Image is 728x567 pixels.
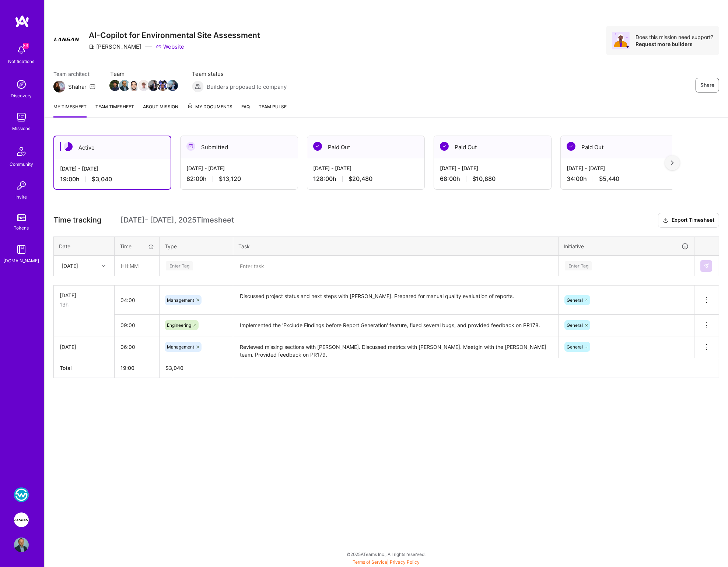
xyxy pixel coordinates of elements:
i: icon Mail [90,84,95,90]
img: Team Member Avatar [119,80,130,91]
span: [DATE] - [DATE] , 2025 Timesheet [120,216,234,225]
img: Team Member Avatar [148,80,159,91]
a: Team Member Avatar [120,79,129,92]
a: About Mission [143,103,178,118]
a: Privacy Policy [390,559,420,565]
span: Team architect [53,70,95,78]
div: [DATE] - [DATE] [567,164,672,172]
a: Team Member Avatar [139,79,148,92]
img: Invite [14,178,29,193]
span: 83 [23,43,29,49]
input: HH:MM [115,315,159,335]
div: [DATE] [62,262,78,270]
div: © 2025 ATeams Inc., All rights reserved. [44,545,728,563]
span: $3,040 [92,175,112,183]
span: Management [167,344,194,350]
img: teamwork [14,110,29,125]
span: Team status [192,70,287,78]
img: WSC Sports: Real-Time Multilingual Captions [14,487,29,502]
div: Discovery [11,92,32,99]
div: [DATE] - [DATE] [60,165,165,172]
span: Engineering [167,322,191,328]
div: [DATE] [60,343,108,351]
img: Community [13,143,30,160]
img: Avatar [612,32,630,49]
span: $13,120 [219,175,241,183]
img: Builders proposed to company [192,81,204,92]
a: My Documents [187,103,232,118]
textarea: Reviewed missing sections with [PERSON_NAME]. Discussed metrics with [PERSON_NAME]. Meetgin with ... [234,337,557,357]
div: [DATE] - [DATE] [440,164,545,172]
th: Date [54,237,115,256]
a: Website [156,43,184,50]
img: tokens [17,214,26,221]
img: Submit [703,263,709,269]
i: icon Chevron [102,264,105,268]
div: [DATE] [60,291,108,299]
h3: AI-Copilot for Environmental Site Assessment [89,31,260,40]
th: Total [54,358,115,378]
span: My Documents [187,103,232,111]
th: Type [160,237,233,256]
div: Invite [16,193,27,201]
span: Share [700,81,714,89]
textarea: Implemented the 'Exclude Findings before Report Generation' feature, fixed several bugs, and prov... [234,315,557,336]
img: bell [14,43,29,57]
img: Paid Out [440,142,449,151]
div: Time [120,242,154,250]
a: My timesheet [53,103,87,118]
div: 128:00 h [313,175,419,183]
img: discovery [14,77,29,92]
div: Initiative [564,242,689,251]
a: WSC Sports: Real-Time Multilingual Captions [12,487,31,502]
div: Paid Out [434,136,551,158]
div: 82:00 h [186,175,292,183]
a: User Avatar [12,538,31,552]
a: Team Pulse [259,103,287,118]
img: Active [64,142,73,151]
a: Terms of Service [353,559,387,565]
div: 68:00 h [440,175,545,183]
div: [DOMAIN_NAME] [4,257,39,265]
i: icon CompanyGray [89,44,95,50]
img: logo [15,15,29,28]
span: Management [167,297,194,303]
div: 19:00 h [60,175,165,183]
img: guide book [14,242,29,257]
a: Team Member Avatar [148,79,158,92]
img: Team Member Avatar [167,80,178,91]
img: Team Member Avatar [157,80,168,91]
th: 19:00 [115,358,160,378]
div: Community [10,160,33,168]
img: Submitted [186,142,195,151]
div: Paid Out [561,136,678,158]
div: [DATE] - [DATE] [186,164,292,172]
a: Team timesheet [95,103,134,118]
div: Missions [13,125,31,132]
span: Time tracking [53,216,101,225]
div: Does this mission need support? [636,34,713,41]
span: $20,480 [349,175,372,183]
img: Team Architect [53,81,65,92]
div: Active [54,136,171,159]
input: HH:MM [115,337,159,357]
img: Paid Out [313,142,322,151]
div: Enter Tag [166,260,193,272]
div: Tokens [14,224,29,232]
i: icon Download [663,217,669,224]
div: [DATE] - [DATE] [313,164,419,172]
div: Enter Tag [565,260,592,272]
span: | [353,559,420,565]
a: Team Member Avatar [110,79,120,92]
input: HH:MM [115,256,159,276]
button: Share [696,78,719,92]
img: User Avatar [14,538,29,552]
div: 34:00 h [567,175,672,183]
span: $ 3,040 [165,365,183,371]
img: Langan: AI-Copilot for Environmental Site Assessment [14,512,29,527]
a: FAQ [241,103,250,118]
span: General [567,344,583,350]
div: Request more builders [636,41,713,48]
img: Team Member Avatar [129,80,140,91]
div: 13h [60,301,108,308]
